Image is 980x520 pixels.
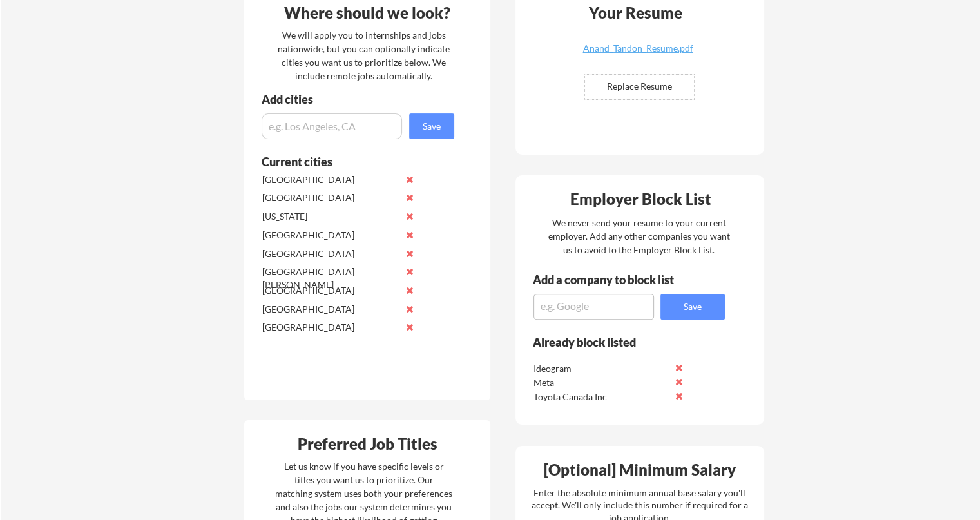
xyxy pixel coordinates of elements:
[262,156,440,168] div: Current cities
[533,336,707,348] div: Already block listed
[262,210,398,223] div: [US_STATE]
[262,191,398,204] div: [GEOGRAPHIC_DATA]
[533,376,669,389] div: Meta
[572,5,699,21] div: Your Resume
[247,5,487,21] div: Where should we look?
[520,462,760,477] div: [Optional] Minimum Salary
[262,229,398,242] div: [GEOGRAPHIC_DATA]
[521,191,760,207] div: Employer Block List
[262,113,402,139] input: e.g. Los Angeles, CA
[262,247,398,260] div: [GEOGRAPHIC_DATA]
[547,216,731,256] div: We never send your resume to your current employer. Add any other companies you want us to avoid ...
[533,274,694,285] div: Add a company to block list
[262,265,398,291] div: [GEOGRAPHIC_DATA][PERSON_NAME]
[262,284,398,297] div: [GEOGRAPHIC_DATA]
[533,390,669,403] div: Toyota Canada Inc
[262,321,398,334] div: [GEOGRAPHIC_DATA]
[262,173,398,186] div: [GEOGRAPHIC_DATA]
[262,93,457,105] div: Add cities
[409,113,454,139] button: Save
[561,44,715,53] div: Anand_Tandon_Resume.pdf
[533,362,669,375] div: Ideogram
[262,303,398,316] div: [GEOGRAPHIC_DATA]
[275,28,452,82] div: We will apply you to internships and jobs nationwide, but you can optionally indicate cities you ...
[660,294,725,320] button: Save
[247,436,487,452] div: Preferred Job Titles
[561,44,715,64] a: Anand_Tandon_Resume.pdf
